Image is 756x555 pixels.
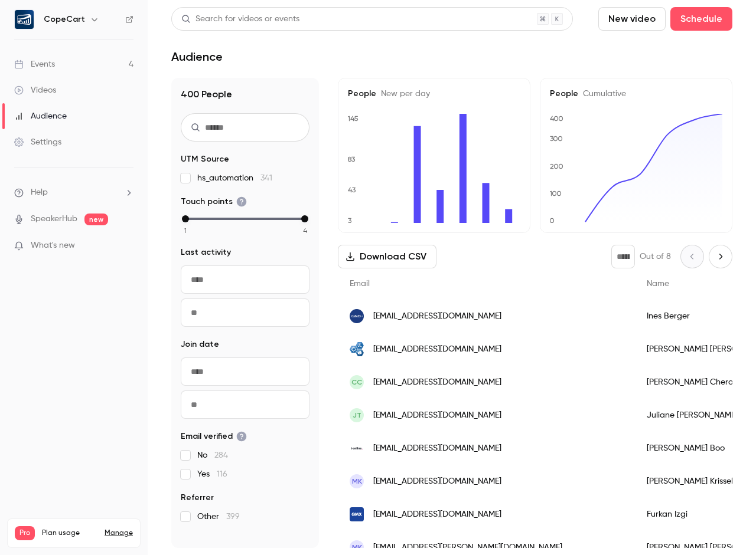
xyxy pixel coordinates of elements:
h1: Audience [171,50,223,64]
h1: Operator [57,6,99,15]
button: Gif picker [56,386,66,395]
span: [EMAIL_ADDRESS][DOMAIN_NAME] [373,343,501,356]
text: 300 [550,134,563,143]
span: 1 [184,225,187,236]
button: Upload attachment [18,386,28,395]
span: Join date [181,339,219,350]
button: go back [8,5,30,27]
button: Next page [709,245,732,268]
span: 341 [260,174,272,182]
h6: CopeCart [44,14,85,25]
span: Touch points [181,196,247,208]
span: [EMAIL_ADDRESS][DOMAIN_NAME] [373,376,501,389]
span: CC [351,377,362,387]
span: No [197,449,228,461]
button: Schedule [670,7,732,31]
div: Operator says… [9,333,227,371]
text: 100 [549,189,562,198]
span: Email [350,280,370,288]
text: 0 [549,216,555,225]
button: Send a message… [203,382,221,400]
img: gmx.de [350,507,364,521]
img: t-online.de [350,441,364,455]
div: Salim says… [9,282,227,317]
h5: People [348,88,520,100]
text: 400 [550,114,563,123]
span: Pro [15,526,35,540]
span: 284 [214,451,228,459]
text: 43 [348,186,356,194]
div: Settings [14,136,61,148]
a: SpeakerHub [31,213,77,225]
span: Help [31,186,48,199]
div: Audience [14,110,67,122]
div: max [301,215,308,222]
img: energynet.de [350,342,364,356]
span: [EMAIL_ADDRESS][DOMAIN_NAME] [373,475,501,488]
span: new [84,214,108,225]
span: MK [352,542,362,553]
button: Start recording [75,386,84,395]
img: Profile image for Operator [34,6,53,25]
img: CopeCart [15,10,34,29]
button: Home [185,5,207,27]
span: Email verified [181,431,247,442]
span: [EMAIL_ADDRESS][DOMAIN_NAME] [373,442,501,455]
span: MK [352,476,362,487]
img: cubess-plus.de [350,309,364,323]
span: What's new [31,239,75,252]
button: New video [598,7,666,31]
div: user says… [9,235,227,282]
span: JT [353,410,361,421]
div: [DATE] [9,317,227,333]
span: Yes [197,468,227,480]
text: 200 [550,162,563,170]
span: Referrer [181,492,214,504]
div: Help [PERSON_NAME] understand how they’re doing: [9,333,194,370]
a: Manage [105,528,133,538]
button: Download CSV [338,245,436,268]
div: Events [14,58,55,70]
span: 399 [226,513,240,521]
div: Don't hesitate to share my email address with your colleague:[PERSON_NAME][EMAIL_ADDRESS][DOMAIN_... [9,101,194,225]
span: Last activity [181,247,231,258]
div: You're welcome! [9,282,96,308]
li: help-dropdown-opener [14,186,133,199]
div: Close [207,5,229,26]
h1: 400 People [181,87,309,101]
span: 116 [217,470,227,478]
span: Other [197,511,240,523]
div: Videos [14,84,56,96]
div: Salim says… [9,101,227,235]
div: Search for videos or events [181,13,299,25]
text: 3 [348,216,352,225]
span: Name [647,280,669,288]
span: [EMAIL_ADDRESS][DOMAIN_NAME] [373,508,501,521]
div: Regarding the PDF, you can't attach document in follow up emails, but you can customise the CTA i... [19,161,184,219]
span: UTM Source [181,153,229,165]
text: 145 [347,114,359,123]
div: Help [PERSON_NAME] understand how they’re doing: [19,340,184,363]
p: The team can also help [57,15,147,27]
text: 83 [347,155,356,163]
span: [EMAIL_ADDRESS][DOMAIN_NAME] [373,409,501,422]
div: But I have a new question :D Is it possible to send a pdf in the follow up email? We prepared one... [52,16,217,86]
button: Emoji picker [37,386,47,396]
div: You're welcome! [19,289,87,301]
span: hs_automation [197,172,272,184]
span: Plan usage [42,528,97,538]
h5: People [550,88,722,100]
span: [EMAIL_ADDRESS][PERSON_NAME][DOMAIN_NAME] [373,541,562,554]
span: Cumulative [578,90,626,98]
div: Ok, thank you. Thats it for now. Thank you for your time and support [43,235,227,272]
a: [PERSON_NAME][EMAIL_ADDRESS][DOMAIN_NAME] [19,133,163,154]
span: 4 [303,225,307,236]
div: min [182,215,189,222]
div: Ok, thank you. Thats it for now. Thank you for your time and support [52,242,217,265]
div: Don't hesitate to share my email address with your colleague: [19,109,184,155]
p: Out of 8 [640,251,671,262]
span: New per day [376,90,430,98]
textarea: Message… [10,362,226,382]
span: [EMAIL_ADDRESS][DOMAIN_NAME] [373,310,501,323]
